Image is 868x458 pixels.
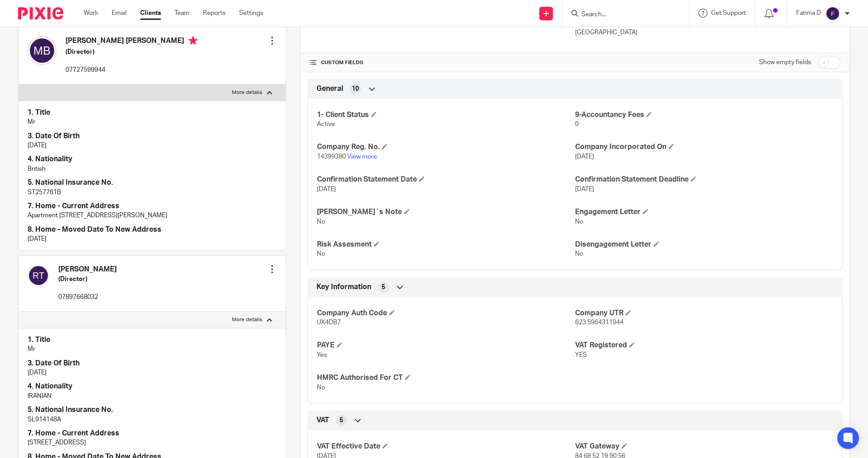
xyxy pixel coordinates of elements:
h4: Company Incorporated On [575,142,833,152]
h4: 1- Client Status [317,110,575,120]
h4: VAT Registered [575,341,833,350]
p: More details [232,316,262,323]
p: 07727599944 [66,65,198,75]
h4: Company Auth Code [317,308,575,318]
a: Team [175,9,189,18]
a: Settings [239,9,263,18]
img: svg%3E [826,6,840,21]
a: Email [112,9,127,18]
span: Active [317,121,335,127]
h4: 5. National Insurance No. [28,178,277,187]
label: Show empty fields [759,58,811,67]
h4: CUSTOM FIELDS [310,59,575,66]
span: General [316,84,343,93]
h4: 7. Home - Current Address [28,429,277,438]
h4: VAT Effective Date [317,442,575,451]
span: Yes [317,352,327,358]
h4: 5. National Insurance No. [28,405,277,415]
h4: PAYE [317,341,575,350]
h5: (Director) [66,47,198,56]
span: 0 [575,121,579,127]
span: Get Support [711,10,746,16]
h4: [PERSON_NAME]`s Note [317,207,575,217]
span: YES [575,352,587,358]
p: Mr [28,117,277,126]
span: No [317,219,325,225]
p: British [28,164,277,173]
p: Mr [28,345,277,354]
h4: 3. Date Of Birth [28,131,277,141]
a: Work [84,9,98,18]
p: [DATE] [28,141,277,150]
span: Key Information [316,282,371,292]
p: Apartment [STREET_ADDRESS][PERSON_NAME] [28,211,277,220]
p: [DATE] [28,368,277,377]
span: VAT [316,416,329,425]
h4: Company UTR [575,308,833,318]
span: 5 [340,416,343,425]
h5: (Director) [58,275,117,284]
p: More details [232,89,262,96]
h4: 9-Accountancy Fees [575,110,833,120]
input: Search [580,11,662,19]
p: SL914148A [28,415,277,424]
h4: 1. Title [28,335,277,345]
span: UX4DB7 [317,319,341,326]
span: No [317,251,325,257]
span: [DATE] [575,154,594,160]
h4: Confirmation Statement Date [317,175,575,184]
span: 14399380 [317,154,346,160]
h4: 1. Title [28,108,277,117]
a: Clients [140,9,161,18]
h4: Engagement Letter [575,207,833,217]
span: No [317,384,325,391]
h4: Risk Assesment [317,240,575,249]
h4: 3. Date Of Birth [28,359,277,368]
h4: HMRC Authorised For CT [317,373,575,383]
h4: Company Reg. No. [317,142,575,152]
span: 5 [382,283,385,292]
span: [DATE] [317,186,336,192]
h4: [PERSON_NAME] [PERSON_NAME] [66,36,198,47]
p: [GEOGRAPHIC_DATA] [575,28,840,37]
h4: Confirmation Statement Deadline [575,175,833,184]
img: svg%3E [28,36,57,65]
h4: VAT Gateway [575,442,833,451]
span: No [575,219,583,225]
p: 07897668032 [58,293,117,302]
p: [STREET_ADDRESS] [28,438,277,447]
img: Pixie [18,7,63,19]
span: 623 5964311944 [575,319,623,326]
h4: Disengagement Letter [575,240,833,249]
p: ST257761B [28,188,277,197]
a: Reports [203,9,226,18]
p: IRANIAN [28,392,277,401]
i: Primary [189,36,198,45]
p: [DATE] [28,234,277,243]
h4: 4. Nationality [28,154,277,164]
span: 10 [352,84,359,93]
span: No [575,251,583,257]
p: Fatima D [796,9,821,18]
h4: 4. Nationality [28,382,277,391]
img: svg%3E [28,265,49,286]
h4: 7. Home - Current Address [28,201,277,211]
h4: 8. Home - Moved Date To New Address [28,225,277,234]
h4: [PERSON_NAME] [58,265,117,274]
a: View more [347,154,377,160]
span: [DATE] [575,186,594,192]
